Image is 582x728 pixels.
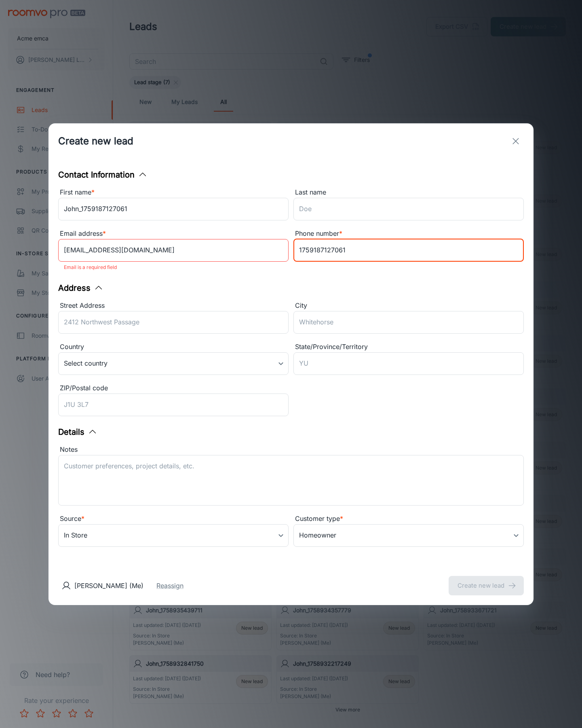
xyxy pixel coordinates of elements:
div: Customer type [293,514,524,524]
button: Details [58,426,97,438]
div: In Store [58,524,289,547]
button: Reassign [156,581,183,590]
input: Doe [293,198,524,220]
div: Select country [58,352,289,375]
div: Phone number [293,229,524,239]
input: 2412 Northwest Passage [58,311,289,334]
div: Source [58,514,289,524]
input: YU [293,352,524,375]
div: State/Province/Territory [293,342,524,352]
h1: Create new lead [58,134,133,148]
button: Contact Information [58,169,148,181]
input: myname@example.com [58,239,289,262]
input: Whitehorse [293,311,524,334]
input: J1U 3L7 [58,394,289,416]
p: Email is a required field [64,262,283,272]
div: Country [58,342,289,352]
input: John [58,198,289,220]
div: Last name [293,187,524,198]
div: City [293,301,524,311]
button: exit [508,133,524,149]
div: Street Address [58,301,289,311]
div: First name [58,187,289,198]
div: Notes [58,444,524,455]
div: Email address [58,229,289,239]
p: [PERSON_NAME] (Me) [74,581,143,590]
div: ZIP/Postal code [58,383,289,394]
button: Address [58,282,103,294]
input: +1 439-123-4567 [293,239,524,262]
div: Homeowner [293,524,524,547]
